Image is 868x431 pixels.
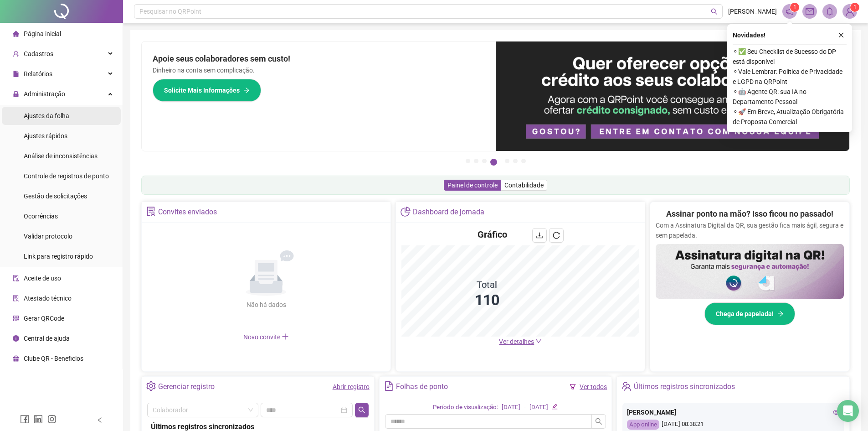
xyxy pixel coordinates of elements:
span: Relatórios [24,70,52,78]
span: user-add [13,51,19,57]
span: pie-chart [401,207,410,216]
span: reload [553,232,560,239]
span: audit [13,275,19,281]
span: Gestão de solicitações [24,192,87,200]
span: Página inicial [24,30,61,37]
sup: 1 [790,3,799,12]
div: Período de visualização: [433,403,498,412]
div: Gerenciar registro [158,379,215,395]
button: 3 [482,159,487,163]
span: solution [13,295,19,301]
span: Validar protocolo [24,233,72,240]
span: arrow-right [777,311,784,317]
img: banner%2Fa8ee1423-cce5-4ffa-a127-5a2d429cc7d8.png [496,42,850,151]
span: Chega de papelada! [716,309,774,319]
div: App online [627,420,659,430]
span: linkedin [34,415,43,424]
span: plus [282,333,289,340]
span: edit [552,404,558,410]
span: 1 [793,4,796,10]
span: notification [786,7,794,16]
span: file-text [384,381,394,391]
div: [DATE] 08:38:21 [627,420,839,430]
span: Contabilidade [504,182,544,189]
div: Não há dados [224,300,308,310]
span: info-circle [13,335,19,342]
div: Open Intercom Messenger [837,400,859,422]
h2: Apoie seus colaboradores sem custo! [153,52,485,65]
span: search [595,418,602,425]
span: Atestado técnico [24,295,72,302]
span: [PERSON_NAME] [728,6,777,16]
span: left [97,417,103,423]
span: Clube QR - Beneficios [24,355,83,362]
div: [DATE] [502,403,520,412]
span: Solicite Mais Informações [164,85,240,95]
span: Ajustes da folha [24,112,69,119]
span: mail [806,7,814,16]
div: Folhas de ponto [396,379,448,395]
span: Ver detalhes [499,338,534,345]
span: download [536,232,543,239]
h2: Assinar ponto na mão? Isso ficou no passado! [666,208,833,220]
div: Convites enviados [158,204,217,220]
span: Ajustes rápidos [24,132,67,140]
span: Painel de controle [447,182,498,189]
span: Link para registro rápido [24,253,93,260]
span: 1 [853,4,857,10]
a: Ver detalhes down [499,338,542,345]
span: ⚬ 🤖 Agente QR: sua IA no Departamento Pessoal [733,87,847,107]
span: Controle de registros de ponto [24,172,109,180]
span: facebook [20,415,29,424]
button: 6 [513,159,518,163]
span: down [535,338,542,344]
span: file [13,71,19,77]
span: Central de ajuda [24,335,70,342]
a: Abrir registro [333,383,370,390]
button: Chega de papelada! [704,302,795,325]
span: arrow-right [243,87,250,93]
span: ⚬ Vale Lembrar: Política de Privacidade e LGPD na QRPoint [733,67,847,87]
button: 7 [521,159,526,163]
button: 4 [490,159,497,166]
span: filter [570,384,576,390]
span: team [621,381,631,391]
span: gift [13,355,19,362]
span: Gerar QRCode [24,315,64,322]
span: solution [146,207,156,216]
span: search [358,406,365,414]
img: banner%2F02c71560-61a6-44d4-94b9-c8ab97240462.png [656,244,844,299]
span: lock [13,91,19,97]
span: qrcode [13,315,19,322]
span: Cadastros [24,50,53,57]
span: Ocorrências [24,213,58,220]
button: 2 [474,159,478,163]
button: 5 [505,159,509,163]
span: Aceite de uso [24,275,61,282]
div: Últimos registros sincronizados [634,379,735,395]
p: Com a Assinatura Digital da QR, sua gestão fica mais ágil, segura e sem papelada. [656,220,844,240]
div: - [524,403,526,412]
div: Dashboard de jornada [413,204,484,220]
p: Dinheiro na conta sem complicação. [153,65,485,75]
a: Ver todos [580,383,607,390]
span: instagram [47,415,56,424]
span: ⚬ ✅ Seu Checklist de Sucesso do DP está disponível [733,47,847,67]
span: close [838,32,844,38]
span: Novidades ! [733,30,765,40]
span: Administração [24,90,65,98]
span: setting [146,381,156,391]
span: eye [833,409,839,415]
sup: Atualize o seu contato no menu Meus Dados [850,3,859,12]
h4: Gráfico [478,228,507,241]
span: bell [826,7,834,16]
div: [PERSON_NAME] [627,407,839,417]
span: ⚬ 🚀 Em Breve, Atualização Obrigatória de Proposta Comercial [733,107,847,127]
span: Análise de inconsistências [24,152,98,160]
span: Novo convite [243,333,289,341]
button: 1 [466,159,470,163]
span: home [13,31,19,37]
button: Solicite Mais Informações [153,79,261,102]
div: [DATE] [529,403,548,412]
img: 85711 [843,5,857,18]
